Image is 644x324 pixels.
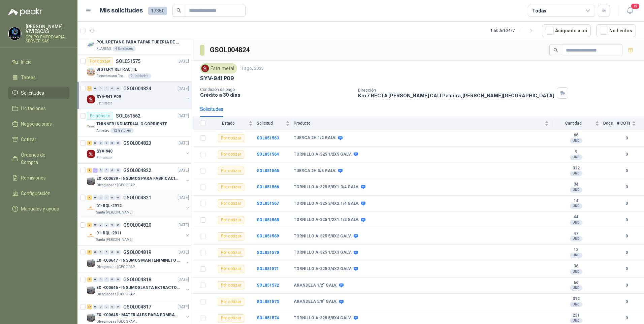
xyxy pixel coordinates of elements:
b: SOL051567 [257,201,279,206]
div: 12 [87,86,92,91]
a: SOL051574 [257,316,279,320]
div: 12 Galones [110,128,134,133]
a: 3 0 0 0 0 0 GSOL004819[DATE] Company LogoEX -000647 - INSUMOS MANTENIMINETO MECANICOOleaginosas [... [87,248,190,270]
b: ARANDELA 1/2" GALV. [294,283,337,288]
img: Company Logo [8,27,21,40]
b: TUERCA 2H 1/2 GALV. [294,135,336,141]
b: 0 [617,282,636,289]
div: 0 [104,250,109,255]
div: 0 [93,277,98,282]
p: [DATE] [178,167,189,174]
p: EX -000645 - MATERIALES PARA BOMBAS STANDBY PLANTA [96,312,180,318]
div: 0 [110,277,115,282]
span: 17350 [148,7,167,15]
b: TORNILLO A-325 1/2X3 GALV. [294,250,352,255]
div: UND [570,138,582,143]
div: En tránsito [87,112,113,120]
div: 0 [98,304,103,309]
a: Inicio [8,56,69,68]
img: Logo peakr [8,8,42,16]
div: 0 [93,304,98,309]
img: Company Logo [87,123,95,131]
div: 0 [93,250,98,255]
div: 0 [116,86,121,91]
span: Solicitud [257,121,284,126]
span: Manuales y ayuda [21,205,59,213]
p: Condición de pago [200,87,353,92]
div: UND [570,171,582,176]
div: Solicitudes [200,105,223,113]
p: [DATE] [178,195,189,201]
div: 0 [98,168,103,173]
b: SOL051570 [257,250,279,255]
a: SOL051563 [257,136,279,140]
p: EX -000647 - INSUMOS MANTENIMINETO MECANICO [96,257,180,264]
span: Tareas [21,74,36,81]
div: 3 [87,250,92,255]
button: 19 [624,5,636,17]
div: 1 [87,141,92,145]
div: Por cotizar [218,151,244,159]
span: Remisiones [21,174,46,182]
b: TORNILLO A-325 5/8X2 GALV. [294,234,352,239]
div: 1 [87,168,92,173]
div: 0 [104,223,109,227]
div: 4 Unidades [112,46,136,52]
a: SOL051566 [257,185,279,189]
a: Por cotizarSOL051576[DATE] Company LogoPOLIURETANO PARA TAPAR TUBERIA DE SENSORES DE NIVEL DEL BA... [77,27,192,55]
b: TORNILLO A-325 5/8X1.3/4 GALV. [294,185,359,190]
div: UND [570,285,582,291]
div: 3 [87,195,92,200]
a: SOL051565 [257,168,279,173]
th: Docs [603,117,617,130]
div: 0 [116,277,121,282]
div: 0 [104,86,109,91]
p: POLIURETANO PARA TAPAR TUBERIA DE SENSORES DE NIVEL DEL BANCO DE HIELO [96,39,180,45]
p: BISTURY RETRACTIL [96,66,137,73]
div: 0 [116,195,121,200]
b: 47 [553,231,599,236]
b: 0 [617,315,636,321]
b: SOL051569 [257,234,279,238]
div: 0 [110,223,115,227]
b: 0 [617,151,636,158]
b: 44 [553,215,599,220]
div: 0 [110,195,115,200]
p: Estrumetal [96,155,114,161]
img: Company Logo [87,68,95,76]
b: TORNILLO A-325 5/8X4 GALV. [294,316,352,321]
div: Por cotizar [218,183,244,191]
div: 0 [116,250,121,255]
div: UND [570,155,582,160]
div: Por cotizar [218,134,244,142]
b: TUERCA 2H 5/8 GALV. [294,168,336,174]
a: 12 0 0 0 0 0 GSOL004824[DATE] Company LogoSYV-941 P09Estrumetal [87,85,190,106]
img: Company Logo [87,41,95,49]
a: SOL051573 [257,299,279,304]
h3: GSOL004824 [210,45,251,55]
div: 0 [93,86,98,91]
div: 0 [104,168,109,173]
p: [DATE] [178,86,189,92]
span: Estado [210,121,247,126]
p: GSOL004824 [123,86,151,91]
b: SOL051571 [257,266,279,271]
div: 0 [98,223,103,227]
p: Oleaginosas [GEOGRAPHIC_DATA][PERSON_NAME] [96,292,139,297]
span: search [553,48,558,53]
span: Negociaciones [21,120,52,128]
p: Crédito a 30 días [200,92,353,98]
p: SYV-940 [96,148,112,155]
b: TORNILLO A-325 1/2X1.1/2 GALV. [294,217,359,223]
a: Remisiones [8,171,69,184]
b: 0 [617,168,636,174]
p: GSOL004817 [123,304,151,309]
img: Company Logo [87,150,95,158]
b: 9 [553,149,599,155]
b: 312 [553,166,599,171]
a: Solicitudes [8,87,69,99]
div: 0 [93,141,98,145]
span: Órdenes de Compra [21,151,63,166]
a: Por cotizarSOL051575[DATE] Company LogoBISTURY RETRACTILFleischmann Foods S.A.2 Unidades [77,55,192,82]
th: # COTs [617,117,644,130]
